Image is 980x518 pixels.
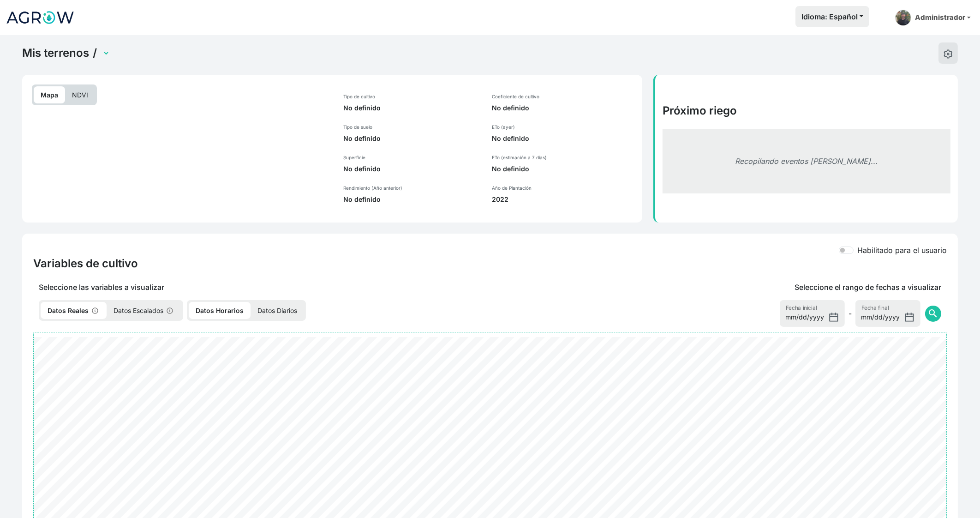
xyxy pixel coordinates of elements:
span: search [928,308,939,319]
select: Terrain Selector [101,46,110,60]
a: Mis terrenos [22,46,89,60]
p: Superficie [343,154,481,161]
p: No definido [492,164,635,174]
p: Rendimiento (Año anterior) [343,185,481,191]
p: No definido [492,134,635,143]
label: Habilitado para el usuario [857,245,947,256]
p: ETo (estimación a 7 días) [492,154,635,161]
p: Tipo de suelo [343,124,481,130]
p: Seleccione el rango de fechas a visualizar [795,282,941,293]
p: Coeficiente de cultivo [492,93,635,100]
img: admin-picture [895,10,911,26]
p: Datos Horarios [189,302,251,319]
span: / [93,46,97,60]
p: Datos Escalados [107,302,181,319]
p: Tipo de cultivo [343,93,481,100]
h4: Variables de cultivo [33,257,138,271]
p: No definido [343,164,481,174]
button: Idioma: Español [795,6,869,27]
em: Recopilando eventos [PERSON_NAME]... [735,157,878,166]
p: Datos Diarios [251,302,304,319]
img: Logo [6,6,75,29]
img: edit [944,49,953,59]
button: search [925,306,941,322]
p: No definido [343,134,481,143]
p: No definido [343,195,481,204]
p: Seleccione las variables a visualizar [33,282,562,293]
span: - [849,308,852,319]
p: ETo (ayer) [492,124,635,130]
p: Datos Reales [41,302,107,319]
p: NDVI [65,86,95,103]
p: No definido [343,103,481,113]
p: Año de Plantación [492,185,635,191]
p: Mapa [34,86,65,103]
p: 2022 [492,195,635,204]
h4: Próximo riego [663,104,950,118]
p: No definido [492,103,635,113]
a: Administrador [891,6,974,30]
